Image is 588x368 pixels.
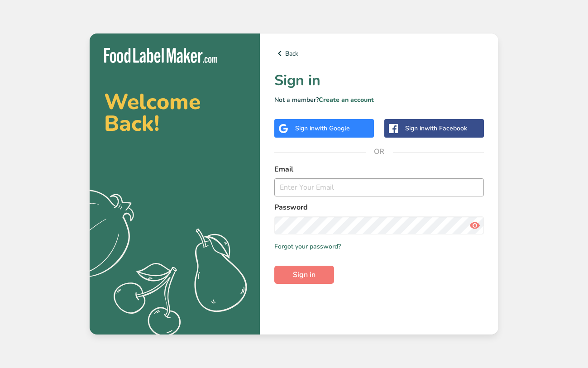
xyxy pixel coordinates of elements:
[274,178,484,196] input: Enter Your Email
[295,124,350,133] div: Sign in
[274,266,334,284] button: Sign in
[274,164,484,175] label: Email
[274,95,484,105] p: Not a member?
[274,70,484,91] h1: Sign in
[405,124,467,133] div: Sign in
[274,242,341,251] a: Forgot your password?
[425,124,467,133] span: with Facebook
[319,96,374,104] a: Create an account
[274,202,484,213] label: Password
[274,48,484,59] a: Back
[315,124,350,133] span: with Google
[366,138,393,165] span: OR
[104,48,217,63] img: Food Label Maker
[104,91,245,134] h2: Welcome Back!
[293,269,316,280] span: Sign in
